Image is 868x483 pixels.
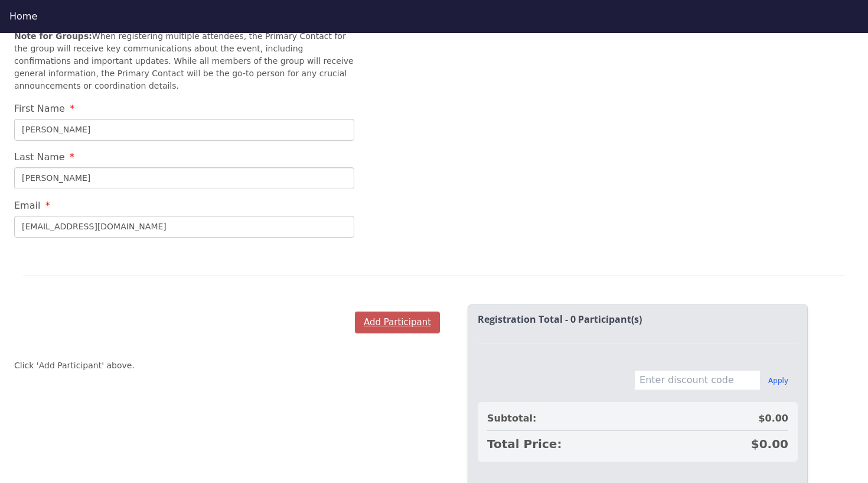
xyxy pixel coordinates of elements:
input: Enter discount code [634,370,761,390]
span: First Name [14,103,65,114]
div: Home [9,9,859,24]
span: Email [14,200,40,211]
span: Subtotal: [487,411,536,426]
span: $0.00 [758,411,788,426]
span: Last Name [14,151,65,163]
input: Email [14,216,354,238]
h2: Registration Total - 0 Participant(s) [478,315,798,325]
span: $0.00 [751,436,788,452]
strong: Note for Groups: [14,31,92,41]
input: First Name [14,119,354,141]
p: When registering multiple attendees, the Primary Contact for the group will receive key communica... [14,30,354,92]
button: Add Participant [355,312,440,333]
p: Click 'Add Participant' above. [14,359,135,372]
input: Last Name [14,167,354,189]
button: Apply [768,376,788,385]
span: Total Price: [487,436,562,452]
